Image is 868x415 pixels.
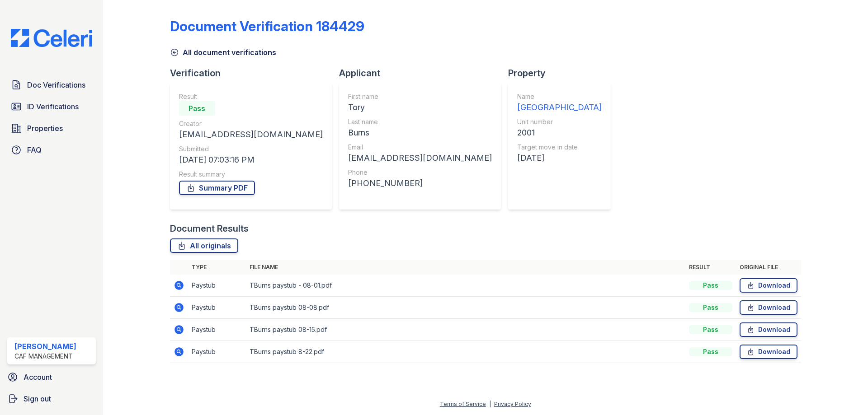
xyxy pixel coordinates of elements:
[685,260,736,275] th: Result
[348,126,492,139] div: Burns
[508,67,618,79] div: Property
[440,401,486,407] a: Terms of Service
[4,368,99,386] a: Account
[246,260,685,275] th: File name
[517,143,602,152] div: Target move in date
[517,152,602,164] div: [DATE]
[246,275,685,297] td: TBurns paystub - 08-01.pdf
[7,98,96,116] a: ID Verifications
[517,101,602,114] div: [GEOGRAPHIC_DATA]
[179,128,323,141] div: [EMAIL_ADDRESS][DOMAIN_NAME]
[14,352,76,361] div: CAF Management
[27,123,63,134] span: Properties
[4,390,99,408] a: Sign out
[179,154,323,166] div: [DATE] 07:03:16 PM
[7,119,96,137] a: Properties
[246,341,685,363] td: TBurns paystub 8-22.pdf
[188,275,246,297] td: Paystub
[179,145,323,154] div: Submitted
[740,278,797,293] a: Download
[179,181,255,195] a: Summary PDF
[689,347,732,356] div: Pass
[348,152,492,164] div: [EMAIL_ADDRESS][DOMAIN_NAME]
[170,222,249,235] div: Document Results
[489,401,491,407] div: |
[7,141,96,159] a: FAQ
[689,281,732,290] div: Pass
[740,345,797,359] a: Download
[24,393,51,404] span: Sign out
[740,300,797,315] a: Download
[348,92,492,101] div: First name
[24,372,52,382] span: Account
[27,101,79,112] span: ID Verifications
[170,47,276,58] a: All document verifications
[246,319,685,341] td: TBurns paystub 08-15.pdf
[27,145,42,155] span: FAQ
[179,170,323,179] div: Result summary
[348,143,492,152] div: Email
[4,29,99,47] img: CE_Logo_Blue-a8612792a0a2168367f1c8372b55b34899dd931a85d93a1a3d3e32e68fde9ad4.png
[689,325,732,334] div: Pass
[689,303,732,312] div: Pass
[246,297,685,319] td: TBurns paystub 08-08.pdf
[179,101,215,116] div: Pass
[170,67,339,79] div: Verification
[188,341,246,363] td: Paystub
[517,92,602,114] a: Name [GEOGRAPHIC_DATA]
[348,177,492,190] div: [PHONE_NUMBER]
[740,322,797,337] a: Download
[179,92,323,101] div: Result
[188,319,246,341] td: Paystub
[170,18,364,34] div: Document Verification 184429
[188,260,246,275] th: Type
[736,260,801,275] th: Original file
[348,168,492,177] div: Phone
[348,117,492,126] div: Last name
[517,92,602,101] div: Name
[27,79,85,90] span: Doc Verifications
[7,76,96,94] a: Doc Verifications
[348,101,492,114] div: Tory
[179,119,323,128] div: Creator
[517,126,602,139] div: 2001
[170,238,238,253] a: All originals
[14,341,76,352] div: [PERSON_NAME]
[494,401,531,407] a: Privacy Policy
[188,297,246,319] td: Paystub
[339,67,508,79] div: Applicant
[517,117,602,126] div: Unit number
